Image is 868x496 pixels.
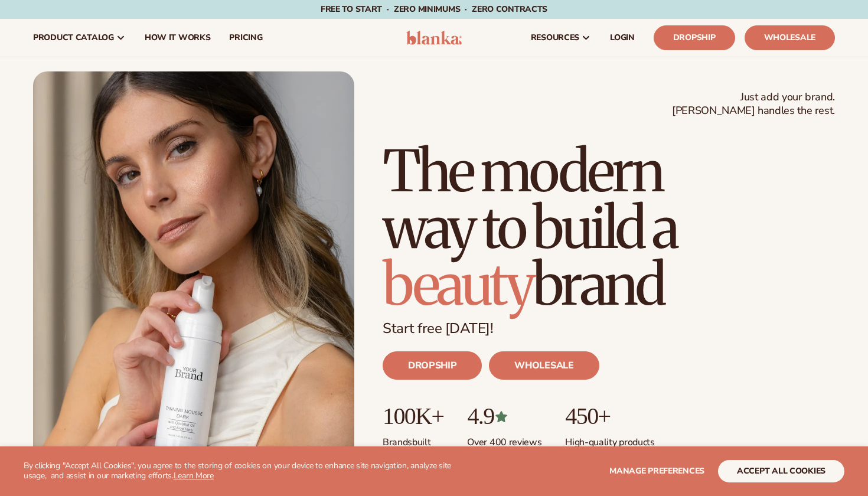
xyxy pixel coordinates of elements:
span: Just add your brand. [PERSON_NAME] handles the rest. [672,90,835,118]
p: High-quality products [565,429,654,449]
img: Blanka hero private label beauty Female holding tanning mousse [33,71,354,477]
a: Learn More [174,470,214,481]
p: 450+ [565,403,654,429]
p: Over 400 reviews [467,429,541,449]
span: beauty [383,249,533,320]
a: pricing [220,19,272,57]
span: resources [531,33,579,43]
button: Manage preferences [609,460,704,482]
span: Free to start · ZERO minimums · ZERO contracts [321,4,547,15]
img: logo [406,31,462,45]
a: product catalog [24,19,135,57]
p: Start free [DATE]! [383,320,835,337]
a: LOGIN [601,19,644,57]
a: Dropship [654,25,735,50]
p: 100K+ [383,403,443,429]
p: By clicking "Accept All Cookies", you agree to the storing of cookies on your device to enhance s... [24,461,461,481]
span: Manage preferences [609,465,704,477]
span: product catalog [33,33,114,43]
span: LOGIN [610,33,635,43]
p: 4.9 [467,403,541,429]
a: WHOLESALE [489,351,599,380]
span: pricing [229,33,262,43]
h1: The modern way to build a brand [383,143,835,313]
span: How It Works [145,33,211,43]
button: accept all cookies [718,460,844,482]
a: Wholesale [745,25,835,50]
p: Brands built [383,429,443,449]
a: DROPSHIP [383,351,482,380]
a: resources [521,19,601,57]
a: How It Works [135,19,220,57]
